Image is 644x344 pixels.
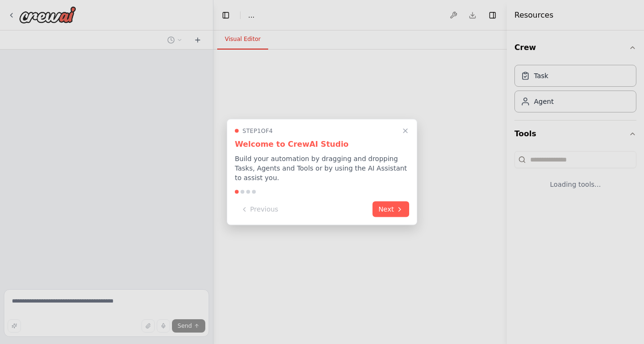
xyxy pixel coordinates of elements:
[242,127,273,135] span: Step 1 of 4
[400,125,411,137] button: Close walkthrough
[219,9,232,22] button: Hide left sidebar
[235,139,409,150] h3: Welcome to CrewAI Studio
[235,202,284,217] button: Previous
[372,202,409,217] button: Next
[235,154,409,182] p: Build your automation by dragging and dropping Tasks, Agents and Tools or by using the AI Assista...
